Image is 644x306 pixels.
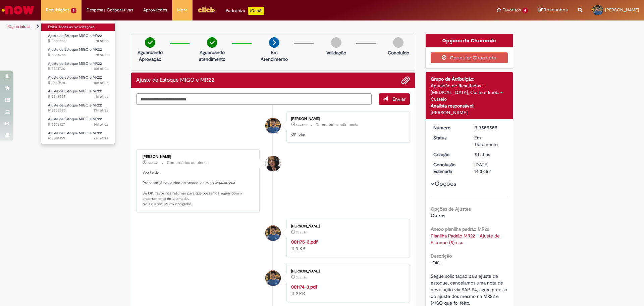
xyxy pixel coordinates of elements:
[291,239,318,245] a: 001175-3.pdf
[392,96,406,102] span: Enviar
[474,151,490,158] time: 22/09/2025 14:31:50
[605,7,639,13] span: [PERSON_NAME]
[48,80,108,86] span: R13550501
[431,226,489,232] b: Anexo planilha padrão MR22
[258,49,290,62] p: Em Atendimento
[94,136,108,141] time: 09/09/2025 08:55:11
[265,225,281,241] div: Gilson Pereira Moreira Junior
[388,49,409,56] p: Concluído
[136,77,214,83] h2: Ajuste de Estoque MIGO e MR22 Histórico de tíquete
[48,108,108,113] span: R13539583
[544,7,568,13] span: Rascunhos
[41,102,115,114] a: Aberto R13539583 : Ajuste de Estoque MIGO e MR22
[94,136,108,141] span: 21d atrás
[431,206,471,212] b: Opções de Ajustes
[41,32,115,45] a: Aberto R13555555 : Ajuste de Estoque MIGO e MR22
[48,38,108,44] span: R13555555
[474,151,505,158] div: 22/09/2025 14:31:50
[474,151,490,158] span: 7d atrás
[431,102,508,109] div: Analista responsável:
[41,60,115,73] a: Aberto R13551720 : Ajuste de Estoque MIGO e MR22
[428,124,470,131] dt: Número
[94,108,108,113] span: 13d atrás
[431,233,501,246] a: Download de Planilha Padrão MR22 - Ajuste de Estoque (5).xlsx
[431,109,508,116] div: [PERSON_NAME]
[48,33,102,38] span: Ajuste de Estoque MIGO e MR22
[94,122,108,127] span: 14d atrás
[41,130,115,142] a: Aberto R13504159 : Ajuste de Estoque MIGO e MR22
[48,131,102,136] span: Ajuste de Estoque MIGO e MR22
[145,37,155,48] img: check-circle-green.png
[401,76,410,85] button: Adicionar anexos
[474,124,505,131] div: R13555555
[48,61,102,66] span: Ajuste de Estoque MIGO e MR22
[41,20,115,144] ul: Requisições
[428,134,470,141] dt: Status
[143,7,167,13] span: Aprovações
[48,89,102,94] span: Ajuste de Estoque MIGO e MR22
[95,38,108,43] span: 7d atrás
[291,238,403,252] div: 11.3 KB
[48,122,108,127] span: R13536127
[148,161,158,165] span: 6d atrás
[291,117,403,121] div: [PERSON_NAME]
[177,7,187,13] span: More
[143,170,254,207] p: Boa tarde, Processo já havia sido estornado via migo 4956487263. Se OK, favor nos retornar para q...
[48,47,102,52] span: Ajuste de Estoque MIGO e MR22
[431,82,508,102] div: Apuração de Resultados - [MEDICAL_DATA], Custo e Imob. - Custeio
[296,275,307,279] span: 7d atrás
[94,80,108,85] time: 19/09/2025 12:36:11
[379,93,410,105] button: Enviar
[41,46,115,58] a: Aberto R13554756 : Ajuste de Estoque MIGO e MR22
[41,116,115,128] a: Aberto R13536127 : Ajuste de Estoque MIGO e MR22
[296,275,307,279] time: 22/09/2025 14:29:41
[148,161,158,165] time: 23/09/2025 15:21:46
[207,37,217,48] img: check-circle-green.png
[296,230,307,234] time: 22/09/2025 14:29:41
[94,66,108,71] span: 10d atrás
[538,7,568,13] a: Rascunhos
[269,37,279,48] img: arrow-next.png
[426,34,513,47] div: Opções do Chamado
[331,37,341,48] img: img-circle-grey.png
[94,80,108,85] span: 10d atrás
[41,74,115,86] a: Aberto R13550501 : Ajuste de Estoque MIGO e MR22
[46,7,69,13] span: Requisições
[198,5,216,15] img: click_logo_yellow_360x200.png
[431,76,508,82] div: Grupo de Atribuição:
[265,118,281,133] div: Gilson Pereira Moreira Junior
[71,8,76,13] span: 8
[226,7,264,15] div: Padroniza
[48,52,108,58] span: R13554756
[474,134,505,148] div: Em Tratamento
[41,24,115,31] a: Exibir Todas as Solicitações
[291,283,403,297] div: 11.2 KB
[48,66,108,72] span: R13551720
[296,123,307,127] time: 29/09/2025 09:22:45
[48,136,108,141] span: R13504159
[94,66,108,71] time: 19/09/2025 16:39:55
[326,49,346,56] p: Validação
[291,284,317,290] a: 001174-3.pdf
[143,155,254,159] div: [PERSON_NAME]
[48,117,102,122] span: Ajuste de Estoque MIGO e MR22
[291,269,403,273] div: [PERSON_NAME]
[5,20,424,33] ul: Trilhas de página
[393,37,404,48] img: img-circle-grey.png
[167,160,210,166] small: Comentários adicionais
[95,52,108,57] span: 7d atrás
[48,94,108,99] span: R13548557
[7,24,31,29] a: Página inicial
[431,253,452,259] b: Descrição
[48,75,102,80] span: Ajuste de Estoque MIGO e MR22
[474,161,505,175] div: [DATE] 14:32:52
[95,38,108,43] time: 22/09/2025 14:31:51
[94,122,108,127] time: 15/09/2025 14:33:33
[94,94,108,99] span: 11d atrás
[87,7,133,13] span: Despesas Corporativas
[428,151,470,158] dt: Criação
[265,156,281,171] div: Nathalia Pereira Braga
[431,52,508,63] button: Cancelar Chamado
